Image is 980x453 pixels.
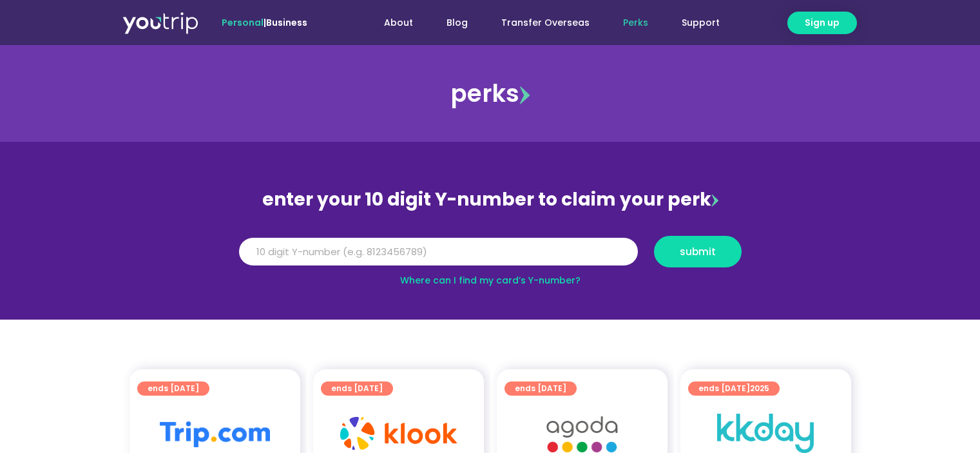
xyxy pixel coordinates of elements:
[680,247,716,256] span: submit
[665,11,736,35] a: Support
[430,11,485,35] a: Blog
[233,183,748,217] div: enter your 10 digit Y-number to claim your perk
[698,381,769,396] span: ends [DATE]
[485,11,606,35] a: Transfer Overseas
[239,238,638,266] input: 10 digit Y-number (e.g. 8123456789)
[654,236,742,267] button: submit
[239,236,742,277] form: Y Number
[515,381,566,396] span: ends [DATE]
[222,16,264,29] span: Personal
[222,16,307,29] span: |
[137,381,209,396] a: ends [DATE]
[367,11,430,35] a: About
[805,16,840,30] span: Sign up
[148,381,199,396] span: ends [DATE]
[750,383,769,394] span: 2025
[504,381,577,396] a: ends [DATE]
[331,381,383,396] span: ends [DATE]
[688,381,780,396] a: ends [DATE]2025
[606,11,665,35] a: Perks
[400,274,581,287] a: Where can I find my card’s Y-number?
[787,12,857,34] a: Sign up
[342,11,736,35] nav: Menu
[321,381,393,396] a: ends [DATE]
[266,16,307,29] a: Business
